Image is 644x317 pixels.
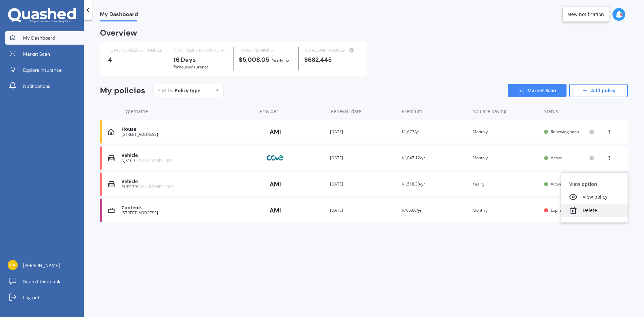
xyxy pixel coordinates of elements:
[108,181,115,188] img: Vehicle
[551,129,579,135] span: Renewing soon
[5,47,84,61] a: Market Scan
[173,64,209,70] span: for House insurance
[551,155,562,161] span: Active
[304,56,359,63] div: $682,445
[121,211,253,215] div: [STREET_ADDRESS]
[23,83,50,90] span: Notifications
[473,181,539,188] div: Yearly
[121,132,253,137] div: [STREET_ADDRESS]
[108,155,115,161] img: Vehicle
[23,51,50,57] span: Market Scan
[108,56,162,63] div: 4
[401,207,422,213] span: $765.60/yr
[173,47,228,54] div: NEXT POLICY RENEWING IN
[561,204,628,217] div: Delete
[100,30,137,36] div: Overview
[100,11,138,20] span: My Dashboard
[239,56,293,64] div: $5,008.05
[330,207,396,214] div: [DATE]
[304,47,359,54] div: TOTAL SUM INSURED
[259,152,292,164] img: Cove
[331,108,396,115] div: Renewal date
[121,205,253,211] div: Contents
[121,153,253,158] div: Vehicle
[551,181,562,187] span: Active
[173,56,196,64] b: 16 Days
[121,158,253,163] div: NJS169
[108,128,114,135] img: House
[272,57,283,64] div: Yearly
[23,35,55,41] span: My Dashboard
[330,128,396,135] div: [DATE]
[473,207,539,214] div: Monthly
[23,294,39,301] span: Log out
[561,178,628,190] div: View option
[401,155,425,161] span: $1,047.12/yr
[5,63,84,77] a: Explore insurance
[108,47,162,54] div: TOTAL NUMBER OF POLICIES
[330,155,396,161] div: [DATE]
[158,87,200,94] div: Sort by:
[402,108,468,115] div: Premium
[121,184,253,189] div: PUD139
[259,125,292,138] img: AMI
[121,179,253,184] div: Vehicle
[239,47,293,54] div: TOTAL PREMIUMS
[259,178,292,191] img: AMI
[123,108,254,115] div: Type/name
[401,181,425,187] span: $1,518.33/yr
[121,126,253,132] div: House
[23,262,60,269] span: [PERSON_NAME]
[100,86,145,96] div: My policies
[473,108,539,115] div: You are paying
[260,108,325,115] div: Provider
[108,207,115,214] img: Contents
[137,184,174,190] span: SUZUKI SWIFT 2023
[5,259,84,272] a: [PERSON_NAME]
[569,84,628,97] a: Add policy
[23,67,62,73] span: Explore insurance
[23,278,60,285] span: Submit feedback
[5,291,84,304] a: Log out
[175,87,200,94] div: Policy type
[568,11,604,18] div: New notification
[5,31,84,45] a: My Dashboard
[135,158,173,163] span: TOYOTA YARIS 2021
[508,84,567,97] a: Market Scan
[561,190,628,204] div: View policy
[259,204,292,217] img: AMI
[330,181,396,188] div: [DATE]
[5,275,84,288] a: Submit feedback
[473,155,539,161] div: Monthly
[544,108,594,115] div: Status
[5,80,84,93] a: Notifications
[8,260,18,270] img: 368b18ba3277b66ca18afa0419443a17
[401,129,419,135] span: $1,677/yr
[473,128,539,135] div: Monthly
[551,207,576,213] span: Expiring soon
